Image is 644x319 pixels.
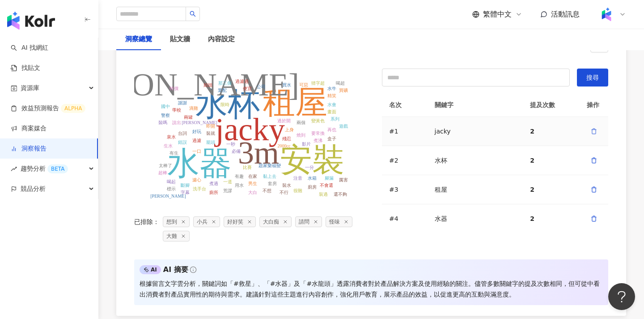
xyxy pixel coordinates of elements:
[163,265,188,275] div: AI 摘要
[169,86,178,91] tspan: 特價
[339,177,348,182] tspan: 厲害
[172,120,181,125] tspan: 說出
[7,12,55,30] img: logo
[330,116,339,121] tspan: 系列
[184,115,193,120] tspan: 兩罐
[163,231,190,241] div: 大雞
[140,265,161,274] div: AI
[248,190,257,195] tspan: 大白
[311,118,325,123] tspan: 變黃色
[586,74,599,81] span: 搜尋
[224,216,256,227] div: 好好笑
[257,84,266,89] tspan: 公司
[339,88,348,93] tspan: 買礦
[598,6,615,23] img: Kolr%20app%20icon%20%281%29.png
[389,127,420,136] div: #1
[181,190,190,195] tspan: 字幕
[193,216,220,227] div: 小兵
[319,192,328,197] tspan: 裝過
[182,120,217,125] tspan: [PERSON_NAME]
[263,85,327,121] tspan: 租屋
[282,183,291,188] tspan: 裝水
[203,82,212,87] tspan: 姐姐
[192,129,201,134] tspan: 好玩
[327,127,336,132] tspan: 再也
[285,127,294,132] tspan: 上身
[435,127,516,136] div: jacky
[11,104,85,113] a: 效益預測報告ALPHA
[163,216,190,227] div: 想到
[334,192,347,197] tspan: 還不夠
[47,164,68,173] div: BETA
[232,149,241,154] tspan: 必備
[278,143,291,148] tspan: 2000cc
[206,131,215,136] tspan: 裝就
[218,88,227,93] tspan: 業配
[277,118,291,123] tspan: 過於開
[248,181,257,186] tspan: 男生
[336,81,345,86] tspan: 喝超
[172,108,181,112] tspan: 學校
[170,34,190,45] div: 貼文牆
[238,135,279,171] tspan: 3m
[311,81,325,86] tspan: 猜字超
[435,185,516,194] div: 租屋
[268,181,277,186] tspan: 套房
[11,166,17,172] span: rise
[297,120,305,125] tspan: 兩個
[295,216,322,227] div: 請問
[248,174,257,179] tspan: 在家
[530,156,572,165] div: 2
[428,146,523,175] td: 水杯
[339,124,348,129] tspan: 遊戲
[208,34,235,45] div: 內容設定
[150,194,186,198] tspan: [PERSON_NAME]
[308,185,317,190] tspan: 廚房
[530,127,572,136] div: 2
[21,78,39,98] span: 資源庫
[21,179,46,199] span: 競品分析
[327,93,336,98] tspan: 精笑
[297,133,305,138] tspan: 燒到
[11,144,47,153] a: 洞察報告
[389,101,402,110] div: 名次
[11,124,47,133] a: 商案媒合
[193,186,206,191] tspan: 洗手台
[389,156,420,165] div: #2
[134,216,159,241] div: 已排除 ：
[167,179,176,184] tspan: 喝起
[263,174,276,179] tspan: 黏上去
[302,142,311,147] tspan: 影片
[428,117,523,146] td: jacky
[587,101,599,110] div: 操作
[263,188,271,193] tspan: 不想
[577,69,608,86] button: 搜尋
[293,188,302,193] tspan: 很難
[327,86,336,91] tspan: 水牛
[389,215,420,224] div: #4
[178,131,187,136] tspan: 台詞
[259,216,292,227] div: 大白痴
[195,86,260,122] tspan: 水杯
[320,183,333,188] tspan: 不會還
[167,134,176,139] tspan: 泉水
[43,67,299,103] tspan: [PERSON_NAME]
[223,188,232,193] tspan: 荒謬
[389,185,420,194] div: #3
[161,113,170,118] tspan: 警察
[140,278,603,300] div: 根據留言文字雲分析，關鍵詞如「#救星」、「#水器」及「#水龍頭」透露消費者對於產品解決方案及使用經驗的關注。儘管多數關鍵字的提及次數相同，但可從中看出消費者對產品實用性的期待與需求。建議針對這些...
[192,138,201,143] tspan: 過濾
[608,283,635,310] iframe: Help Scout Beacon - Open
[243,86,252,91] tspan: 便宜
[483,9,512,19] span: 繁體中文
[189,106,198,111] tspan: 滴雞
[235,79,249,84] tspan: 過濾過
[435,101,453,110] div: 關鍵字
[226,142,235,147] tspan: 一秒
[223,179,232,184] tspan: 一道
[326,216,352,227] div: 怪味
[299,82,308,87] tspan: 可惡
[125,34,152,45] div: 洞察總覽
[167,186,176,191] tspan: 標示
[428,204,523,233] td: 水器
